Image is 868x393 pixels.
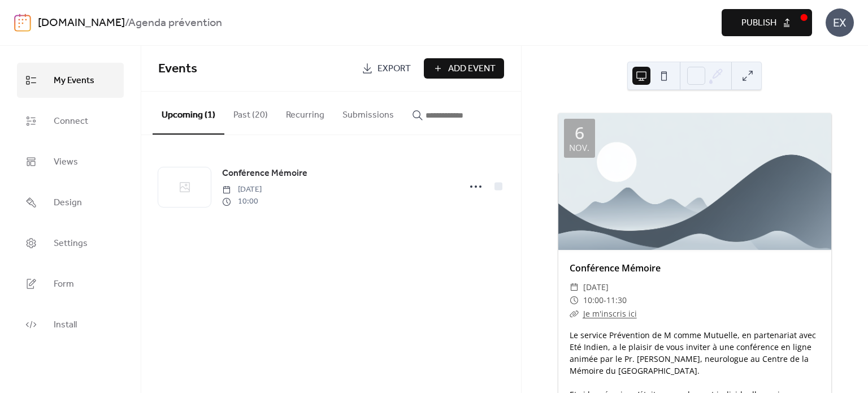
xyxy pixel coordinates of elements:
[353,58,419,79] a: Export
[17,103,124,139] a: Connect
[377,62,411,76] span: Export
[222,166,307,181] a: Conférence Mémoire
[570,280,579,294] div: ​
[54,316,77,334] span: Install
[54,194,82,212] span: Design
[606,293,627,307] span: 11:30
[222,196,262,208] span: 10:00
[424,58,504,79] button: Add Event
[722,9,812,36] button: Publish
[570,307,579,321] div: ​
[570,293,579,307] div: ​
[17,226,124,261] a: Settings
[583,308,637,319] a: Je m'inscris ici
[38,12,125,34] a: [DOMAIN_NAME]
[17,266,124,301] a: Form
[333,92,403,133] button: Submissions
[54,153,78,171] span: Views
[448,62,496,76] span: Add Event
[222,184,262,196] span: [DATE]
[222,167,307,180] span: Conférence Mémoire
[583,280,609,294] span: [DATE]
[569,144,589,152] div: nov.
[826,8,854,37] div: EX
[17,307,124,342] a: Install
[153,92,224,135] button: Upcoming (1)
[158,57,197,81] span: Events
[17,144,124,179] a: Views
[17,185,124,220] a: Design
[125,12,128,34] b: /
[54,275,74,293] span: Form
[14,14,31,32] img: logo
[128,12,222,34] b: Agenda prévention
[54,235,88,253] span: Settings
[54,72,94,90] span: My Events
[604,293,606,307] span: -
[17,63,124,98] a: My Events
[583,293,604,307] span: 10:00
[741,16,776,30] span: Publish
[277,92,333,133] button: Recurring
[575,124,584,141] div: 6
[224,92,277,133] button: Past (20)
[570,262,661,274] a: Conférence Mémoire
[54,113,88,131] span: Connect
